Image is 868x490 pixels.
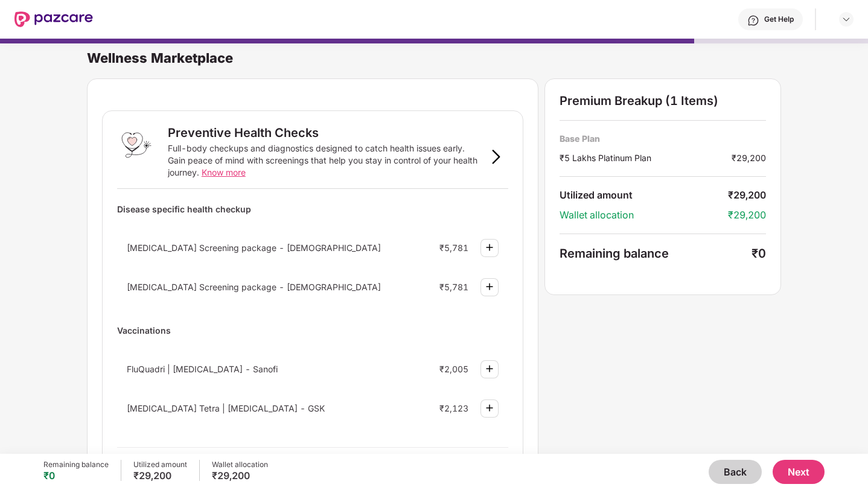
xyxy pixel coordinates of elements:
div: ₹5,781 [439,243,468,253]
div: Wallet allocation [560,209,728,221]
img: svg+xml;base64,PHN2ZyB3aWR0aD0iOSIgaGVpZ2h0PSIxNiIgdmlld0JveD0iMCAwIDkgMTYiIGZpbGw9Im5vbmUiIHhtbG... [489,150,503,164]
div: ₹29,200 [728,209,766,221]
div: ₹2,005 [439,364,468,374]
div: Full-body checkups and diagnostics designed to catch health issues early. Gain peace of mind with... [168,142,484,179]
img: svg+xml;base64,PHN2ZyBpZD0iUGx1cy0zMngzMiIgeG1sbnM9Imh0dHA6Ly93d3cudzMub3JnLzIwMDAvc3ZnIiB3aWR0aD... [482,401,497,415]
div: Disease specific health checkup [117,199,508,220]
span: [MEDICAL_DATA] Tetra | [MEDICAL_DATA] - GSK [127,403,325,413]
div: ₹5 Lakhs Platinum Plan [560,151,732,164]
div: Preventive Health Checks [168,126,319,140]
div: ₹29,200 [133,469,187,482]
div: Utilized amount [560,189,728,202]
div: Wellness Marketplace [87,49,868,66]
div: Premium Breakup (1 Items) [560,94,766,108]
span: Know more [202,167,246,177]
img: svg+xml;base64,PHN2ZyBpZD0iUGx1cy0zMngzMiIgeG1sbnM9Imh0dHA6Ly93d3cudzMub3JnLzIwMDAvc3ZnIiB3aWR0aD... [482,279,497,294]
span: [MEDICAL_DATA] Screening package - [DEMOGRAPHIC_DATA] [127,282,381,292]
img: svg+xml;base64,PHN2ZyBpZD0iUGx1cy0zMngzMiIgeG1sbnM9Imh0dHA6Ly93d3cudzMub3JnLzIwMDAvc3ZnIiB3aWR0aD... [482,240,497,255]
img: Preventive Health Checks [117,126,156,164]
img: svg+xml;base64,PHN2ZyBpZD0iSGVscC0zMngzMiIgeG1sbnM9Imh0dHA6Ly93d3cudzMub3JnLzIwMDAvc3ZnIiB3aWR0aD... [747,14,759,27]
div: ₹0 [43,469,109,482]
div: ₹5,781 [439,282,468,292]
div: View More [117,447,508,469]
div: ₹2,123 [439,403,468,413]
img: New Pazcare Logo [14,11,93,27]
button: Back [709,460,762,484]
div: Remaining balance [43,460,109,469]
button: Next [773,460,825,484]
img: svg+xml;base64,PHN2ZyBpZD0iRHJvcGRvd24tMzJ4MzIiIHhtbG5zPSJodHRwOi8vd3d3LnczLm9yZy8yMDAwL3N2ZyIgd2... [841,14,851,24]
div: Get Help [764,14,794,24]
div: Base Plan [560,133,766,144]
div: ₹29,200 [728,189,766,202]
span: [MEDICAL_DATA] Screening package - [DEMOGRAPHIC_DATA] [127,243,381,253]
div: ₹0 [752,246,766,261]
div: Remaining balance [560,246,752,261]
img: svg+xml;base64,PHN2ZyBpZD0iUGx1cy0zMngzMiIgeG1sbnM9Imh0dHA6Ly93d3cudzMub3JnLzIwMDAvc3ZnIiB3aWR0aD... [482,361,497,376]
div: ₹29,200 [732,151,766,164]
div: Wallet allocation [212,460,268,469]
div: Utilized amount [133,460,187,469]
div: ₹29,200 [212,469,268,482]
span: FluQuadri | [MEDICAL_DATA] - Sanofi [127,364,278,374]
div: Vaccinations [117,320,508,341]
